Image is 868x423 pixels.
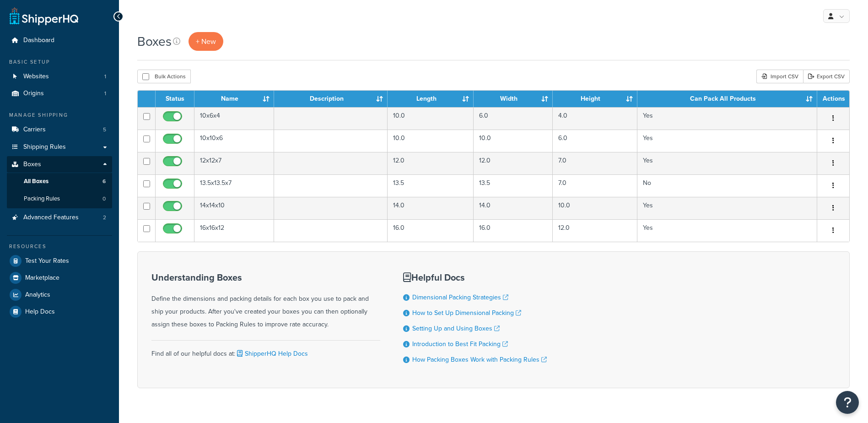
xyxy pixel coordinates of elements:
[23,73,49,81] span: Websites
[836,391,859,414] button: Open Resource Center
[7,209,112,226] li: Advanced Features
[7,173,112,190] li: All Boxes
[7,209,112,226] a: Advanced Features 2
[388,107,473,130] td: 10.0
[7,190,112,207] a: Packing Rules 0
[194,197,274,219] td: 14x14x10
[388,219,473,242] td: 16.0
[7,304,112,320] a: Help Docs
[474,107,553,130] td: 6.0
[756,70,803,83] div: Import CSV
[474,197,553,219] td: 14.0
[23,161,41,168] span: Boxes
[194,130,274,152] td: 10x10x6
[7,111,112,119] div: Manage Shipping
[412,308,521,318] a: How to Set Up Dimensional Packing
[553,130,637,152] td: 6.0
[553,152,637,174] td: 7.0
[7,139,112,156] a: Shipping Rules
[7,121,112,138] li: Carriers
[235,349,308,358] a: ShipperHQ Help Docs
[194,107,274,130] td: 10x6x4
[156,91,194,107] th: Status
[637,152,817,174] td: Yes
[151,272,380,282] h3: Understanding Boxes
[23,143,66,151] span: Shipping Rules
[474,152,553,174] td: 12.0
[388,130,473,152] td: 10.0
[412,293,508,302] a: Dimensional Packing Strategies
[7,243,112,250] div: Resources
[104,73,106,81] span: 1
[7,58,112,66] div: Basic Setup
[25,274,59,282] span: Marketplace
[803,70,850,83] a: Export CSV
[412,355,547,364] a: How Packing Boxes Work with Packing Rules
[388,174,473,197] td: 13.5
[194,91,274,107] th: Name : activate to sort column ascending
[102,178,106,185] span: 6
[103,214,106,222] span: 2
[637,130,817,152] td: Yes
[412,339,508,349] a: Introduction to Best Fit Packing
[7,68,112,85] a: Websites 1
[102,195,106,203] span: 0
[194,174,274,197] td: 13.5x13.5x7
[137,33,172,50] h1: Boxes
[637,197,817,219] td: Yes
[412,324,500,333] a: Setting Up and Using Boxes
[7,121,112,138] a: Carriers 5
[10,7,78,25] a: ShipperHQ Home
[388,91,473,107] th: Length : activate to sort column ascending
[24,178,49,185] span: All Boxes
[474,219,553,242] td: 16.0
[637,91,817,107] th: Can Pack All Products : activate to sort column ascending
[553,91,637,107] th: Height : activate to sort column ascending
[23,90,44,98] span: Origins
[23,126,46,134] span: Carriers
[553,197,637,219] td: 10.0
[7,156,112,208] li: Boxes
[23,214,79,222] span: Advanced Features
[637,219,817,242] td: Yes
[474,91,553,107] th: Width : activate to sort column ascending
[553,107,637,130] td: 4.0
[7,190,112,207] li: Packing Rules
[7,85,112,102] a: Origins 1
[474,130,553,152] td: 10.0
[274,91,388,107] th: Description : activate to sort column ascending
[388,197,473,219] td: 14.0
[103,126,106,134] span: 5
[25,291,50,299] span: Analytics
[196,36,216,47] span: + New
[388,152,473,174] td: 12.0
[7,32,112,49] a: Dashboard
[151,272,380,331] div: Define the dimensions and packing details for each box you use to pack and ship your products. Af...
[403,272,547,282] h3: Helpful Docs
[7,156,112,173] a: Boxes
[7,253,112,269] a: Test Your Rates
[553,174,637,197] td: 7.0
[104,90,106,98] span: 1
[25,257,69,265] span: Test Your Rates
[817,91,849,107] th: Actions
[553,219,637,242] td: 12.0
[24,195,60,203] span: Packing Rules
[7,85,112,102] li: Origins
[25,308,55,316] span: Help Docs
[7,173,112,190] a: All Boxes 6
[7,270,112,286] a: Marketplace
[189,32,223,51] a: + New
[7,68,112,85] li: Websites
[637,174,817,197] td: No
[137,70,191,83] button: Bulk Actions
[7,287,112,303] a: Analytics
[194,219,274,242] td: 16x16x12
[194,152,274,174] td: 12x12x7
